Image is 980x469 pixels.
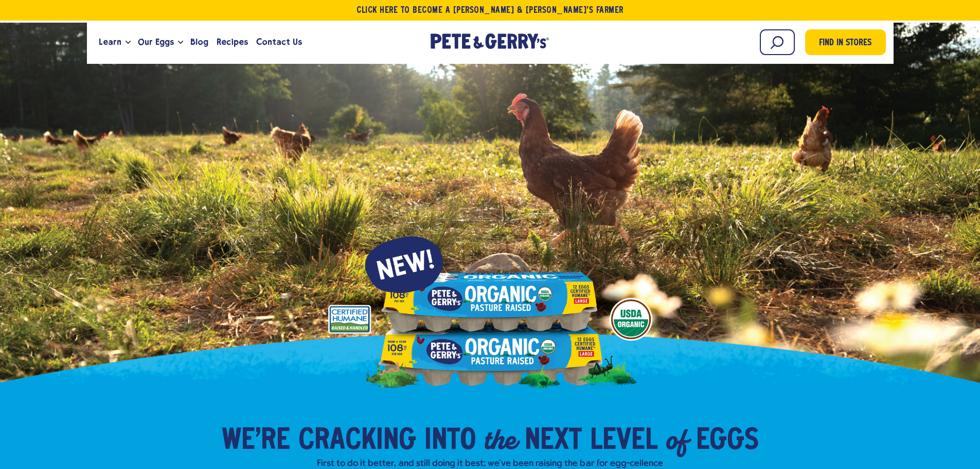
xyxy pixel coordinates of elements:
[99,36,121,48] span: Learn
[525,426,582,457] span: Next
[424,426,476,457] span: into
[805,29,886,55] a: Find in Stores
[126,41,131,44] button: Open the dropdown menu for Learn
[178,41,183,44] button: Open the dropdown menu for Our Eggs
[256,36,302,48] span: Contact Us
[819,37,871,50] span: Find in Stores
[696,426,759,457] span: Eggs​
[298,426,416,457] span: Cracking
[138,36,174,48] span: Our Eggs
[252,28,306,56] a: Contact Us
[484,421,516,458] em: the
[590,426,657,457] span: Level
[212,28,252,56] a: Recipes
[222,426,290,457] span: We’re
[95,28,126,56] a: Learn
[190,36,208,48] span: Blog
[134,28,178,56] a: Our Eggs
[186,28,212,56] a: Blog
[760,29,795,55] input: Search
[666,421,688,458] em: of
[217,36,248,48] span: Recipes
